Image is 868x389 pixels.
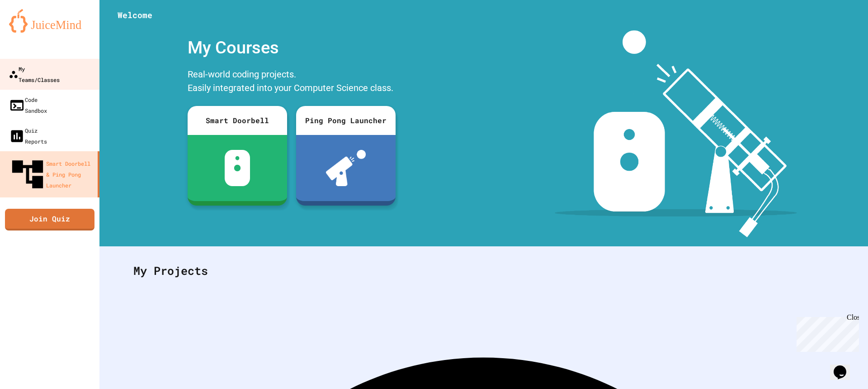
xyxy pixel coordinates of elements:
div: Ping Pong Launcher [296,106,396,135]
div: Smart Doorbell & Ping Pong Launcher [9,156,94,193]
a: Join Quiz [5,209,94,231]
img: banner-image-my-projects.png [555,30,797,237]
div: Chat with us now!Close [4,4,62,58]
div: My Courses [183,30,400,65]
iframe: chat widget [830,353,859,380]
div: My Projects [124,253,843,288]
div: Code Sandbox [9,94,47,116]
div: Smart Doorbell [188,106,287,135]
div: Quiz Reports [9,125,47,147]
div: Real-world coding projects. Easily integrated into your Computer Science class. [183,65,400,99]
img: ppl-with-ball.png [326,150,366,186]
img: logo-orange.svg [9,9,90,33]
div: My Teams/Classes [9,63,60,85]
iframe: chat widget [793,313,859,352]
img: sdb-white.svg [225,150,250,186]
